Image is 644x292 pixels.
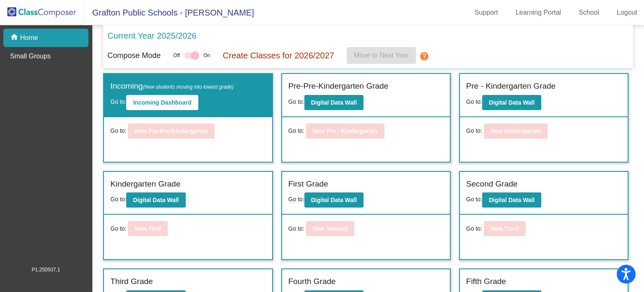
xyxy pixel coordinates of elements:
[110,126,126,135] span: Go to:
[313,225,348,232] b: New Second
[128,221,168,236] button: New First
[203,52,210,59] span: On
[311,197,357,203] b: Digital Data Wall
[509,6,568,19] a: Learning Portal
[489,99,535,106] b: Digital Data Wall
[484,221,526,236] button: New Third
[466,276,506,288] label: Fifth Grade
[288,224,304,233] span: Go to:
[128,124,214,139] button: New Pre-Pre-Kindergarten
[304,192,364,208] button: Digital Data Wall
[572,6,606,19] a: School
[133,197,179,203] b: Digital Data Wall
[288,126,304,135] span: Go to:
[484,124,548,139] button: New Kindergarten
[466,196,482,203] span: Go to:
[419,51,429,61] mat-icon: help
[288,196,304,203] span: Go to:
[354,52,409,59] span: Move to Next Year
[482,192,541,208] button: Digital Data Wall
[313,128,378,134] b: New Pre - Kindergarten
[107,29,196,42] p: Current Year 2025/2026
[110,80,234,92] label: Incoming
[110,196,126,203] span: Go to:
[288,178,328,190] label: First Grade
[84,6,254,19] span: Grafton Public Schools - [PERSON_NAME]
[466,126,482,135] span: Go to:
[306,124,384,139] button: New Pre - Kindergarten
[10,51,51,61] p: Small Groups
[306,221,354,236] button: New Second
[126,95,198,110] button: Incoming Dashboard
[107,50,161,61] p: Compose Mode
[110,224,126,233] span: Go to:
[288,80,389,92] label: Pre-Pre-Kindergarten Grade
[288,276,336,288] label: Fourth Grade
[491,128,541,134] b: New Kindergarten
[110,178,180,190] label: Kindergarten Grade
[466,224,482,233] span: Go to:
[468,6,505,19] a: Support
[173,52,180,59] span: Off
[133,99,191,106] b: Incoming Dashboard
[466,98,482,105] span: Go to:
[311,99,357,106] b: Digital Data Wall
[110,276,153,288] label: Third Grade
[223,49,334,62] p: Create Classes for 2026/2027
[10,33,20,43] mat-icon: home
[135,128,208,134] b: New Pre-Pre-Kindergarten
[482,95,541,110] button: Digital Data Wall
[610,6,644,19] a: Logout
[126,192,185,208] button: Digital Data Wall
[489,197,535,203] b: Digital Data Wall
[304,95,364,110] button: Digital Data Wall
[135,225,161,232] b: New First
[491,225,519,232] b: New Third
[466,80,556,92] label: Pre - Kindergarten Grade
[110,98,126,105] span: Go to:
[347,47,416,64] button: Move to Next Year
[143,84,234,90] span: (New students moving into lowest grade)
[288,98,304,105] span: Go to:
[20,33,38,43] p: Home
[466,178,518,190] label: Second Grade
